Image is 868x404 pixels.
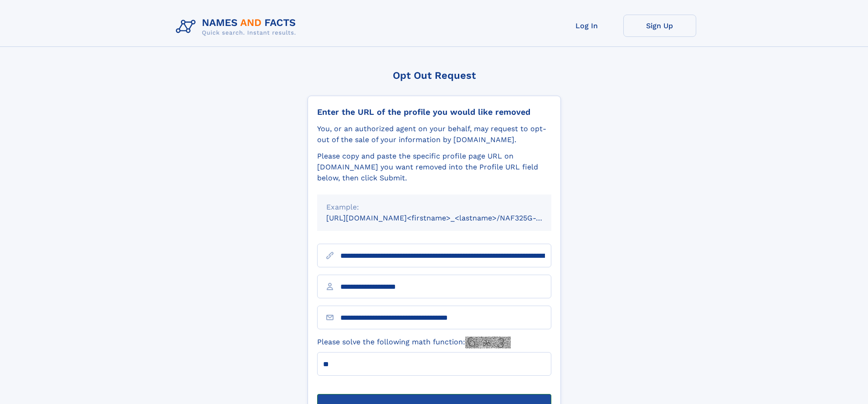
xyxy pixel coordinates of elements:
[308,70,561,81] div: Opt Out Request
[326,202,542,213] div: Example:
[172,15,303,39] img: Logo Names and Facts
[317,151,551,184] div: Please copy and paste the specific profile page URL on [DOMAIN_NAME] you want removed into the Pr...
[550,15,623,37] a: Log In
[326,214,569,222] small: [URL][DOMAIN_NAME]<firstname>_<lastname>/NAF325G-xxxxxxxx
[317,337,511,348] label: Please solve the following math function:
[317,107,551,117] div: Enter the URL of the profile you would like removed
[317,123,551,145] div: You, or an authorized agent on your behalf, may request to opt-out of the sale of your informatio...
[623,15,696,37] a: Sign Up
